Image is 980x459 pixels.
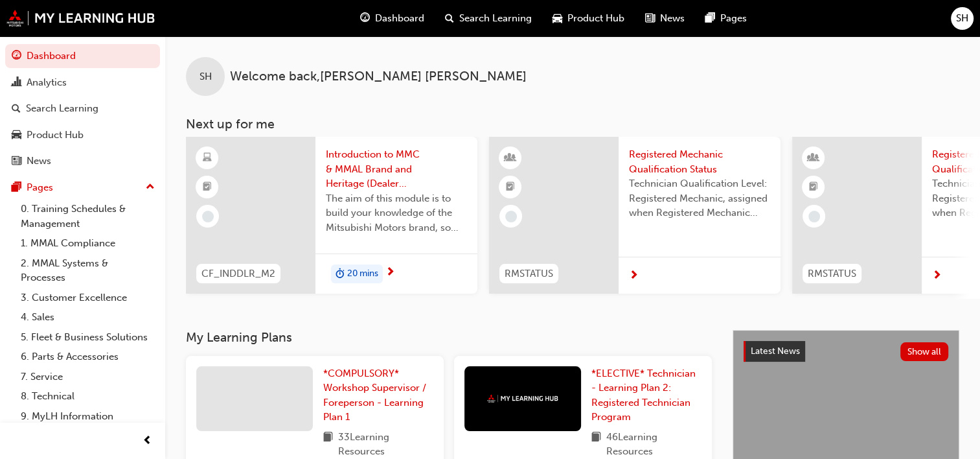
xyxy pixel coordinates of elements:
span: RMSTATUS [505,266,553,281]
span: booktick-icon [203,179,212,196]
a: Search Learning [5,97,160,121]
button: Pages [5,176,160,200]
span: guage-icon [12,51,21,62]
span: Registered Mechanic Qualification Status [629,147,770,176]
span: learningResourceType_ELEARNING-icon [203,150,212,167]
span: car-icon [12,130,21,141]
span: news-icon [12,156,21,167]
span: search-icon [445,10,454,27]
a: search-iconSearch Learning [435,5,542,32]
span: booktick-icon [506,179,515,196]
a: Latest NewsShow all [744,341,948,362]
span: learningResourceType_INSTRUCTOR_LED-icon [809,150,818,167]
img: mmal [6,10,155,27]
span: prev-icon [142,433,152,449]
a: news-iconNews [635,5,695,32]
a: Analytics [5,71,160,95]
a: RMSTATUSRegistered Mechanic Qualification StatusTechnician Qualification Level: Registered Mechan... [489,137,781,294]
a: 7. Service [16,367,160,387]
span: up-icon [146,179,155,196]
span: Introduction to MMC & MMAL Brand and Heritage (Dealer Induction) [326,147,467,191]
a: CF_INDDLR_M2Introduction to MMC & MMAL Brand and Heritage (Dealer Induction)The aim of this modul... [186,137,477,294]
span: News [660,11,685,26]
a: *ELECTIVE* Technician - Learning Plan 2: Registered Technician Program [591,366,701,425]
a: 8. Technical [16,386,160,406]
span: Search Learning [459,11,532,26]
span: Dashboard [375,11,424,26]
span: SH [956,11,968,26]
span: SH [199,69,212,84]
a: 3. Customer Excellence [16,288,160,308]
span: 46 Learning Resources [606,430,701,459]
span: car-icon [553,10,562,27]
span: The aim of this module is to build your knowledge of the Mitsubishi Motors brand, so you can demo... [326,191,467,235]
a: 0. Training Schedules & Management [16,199,160,233]
span: pages-icon [705,10,715,27]
h3: My Learning Plans [186,330,712,345]
span: book-icon [323,430,333,459]
span: booktick-icon [809,179,818,196]
a: pages-iconPages [695,5,757,32]
div: News [27,154,51,169]
a: News [5,149,160,173]
span: news-icon [645,10,655,27]
span: *COMPULSORY* Workshop Supervisor / Foreperson - Learning Plan 1 [323,368,426,423]
a: Product Hub [5,123,160,147]
a: car-iconProduct Hub [542,5,635,32]
span: Latest News [751,346,800,357]
div: Product Hub [27,128,84,143]
button: SH [951,7,974,30]
span: *ELECTIVE* Technician - Learning Plan 2: Registered Technician Program [591,368,696,423]
span: Product Hub [567,11,624,26]
span: RMSTATUS [808,266,856,281]
span: chart-icon [12,77,21,89]
span: guage-icon [360,10,370,27]
a: 1. MMAL Compliance [16,233,160,253]
a: Dashboard [5,44,160,68]
a: *COMPULSORY* Workshop Supervisor / Foreperson - Learning Plan 1 [323,366,433,425]
span: learningRecordVerb_NONE-icon [808,211,820,222]
span: next-icon [385,267,395,279]
span: Technician Qualification Level: Registered Mechanic, assigned when Registered Mechanic modules ha... [629,176,770,220]
img: mmal [487,394,558,403]
a: 2. MMAL Systems & Processes [16,253,160,288]
h3: Next up for me [165,117,980,132]
span: 20 mins [347,266,378,281]
button: DashboardAnalyticsSearch LearningProduct HubNews [5,41,160,176]
div: Search Learning [26,101,98,116]
span: search-icon [12,103,21,115]
span: pages-icon [12,182,21,194]
span: next-icon [629,270,639,282]
a: guage-iconDashboard [350,5,435,32]
span: book-icon [591,430,601,459]
span: 33 Learning Resources [338,430,433,459]
span: learningRecordVerb_NONE-icon [505,211,517,222]
span: CF_INDDLR_M2 [201,266,275,281]
span: learningRecordVerb_NONE-icon [202,211,214,222]
span: Pages [720,11,747,26]
span: Welcome back , [PERSON_NAME] [PERSON_NAME] [230,69,527,84]
a: 9. MyLH Information [16,406,160,427]
div: Pages [27,180,53,195]
a: 6. Parts & Accessories [16,347,160,367]
span: next-icon [932,270,942,282]
button: Show all [900,342,949,361]
div: Analytics [27,75,67,90]
span: duration-icon [336,266,345,283]
span: learningResourceType_INSTRUCTOR_LED-icon [506,150,515,167]
a: 5. Fleet & Business Solutions [16,327,160,347]
a: 4. Sales [16,307,160,327]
